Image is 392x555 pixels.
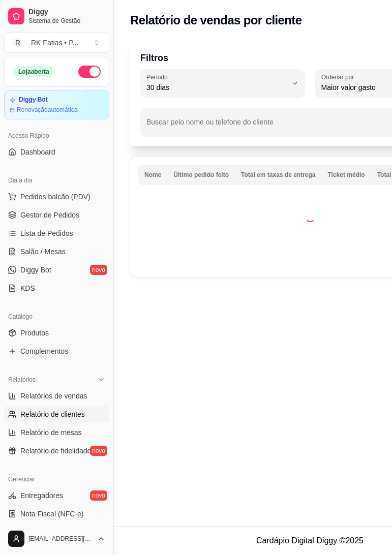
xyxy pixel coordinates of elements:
div: Loja aberta [13,66,55,77]
a: Entregadoresnovo [4,487,109,504]
div: Gerenciar [4,471,109,487]
a: Nota Fiscal (NFC-e) [4,506,109,522]
span: Diggy Bot [20,265,51,275]
h2: Relatório de vendas por cliente [130,12,302,28]
span: Entregadores [20,490,63,501]
a: Relatório de mesas [4,424,109,441]
span: Relatórios [8,376,36,384]
button: Pedidos balcão (PDV) [4,189,109,205]
span: 30 dias [146,82,287,92]
a: Diggy BotRenovaçãoautomática [4,90,109,119]
span: Relatório de fidelidade [20,446,91,456]
a: Complementos [4,343,109,359]
div: RK Fatias • P ... [31,38,78,48]
article: Diggy Bot [19,96,48,104]
span: Relatório de clientes [20,409,85,419]
a: KDS [4,280,109,296]
span: [EMAIL_ADDRESS][DOMAIN_NAME] [28,535,93,543]
a: Diggy Botnovo [4,262,109,278]
a: Relatório de fidelidadenovo [4,443,109,459]
span: Relatório de mesas [20,427,82,438]
div: Dia a dia [4,172,109,189]
span: Produtos [20,328,49,338]
button: [EMAIL_ADDRESS][DOMAIN_NAME] [4,527,109,551]
span: Salão / Mesas [20,246,66,257]
a: Relatórios de vendas [4,388,109,404]
button: Período30 dias [140,69,305,98]
a: Dashboard [4,144,109,160]
a: Lista de Pedidos [4,225,109,241]
span: Pedidos balcão (PDV) [20,192,91,202]
article: Renovação automática [17,106,77,114]
button: Alterar Status [78,66,101,78]
span: Complementos [20,346,68,356]
span: KDS [20,283,35,293]
label: Ordenar por [321,73,357,81]
label: Período [146,73,171,81]
span: Sistema de Gestão [28,17,105,25]
div: Loading [305,212,315,222]
a: Gestor de Pedidos [4,207,109,223]
div: Acesso Rápido [4,128,109,144]
span: Lista de Pedidos [20,228,73,238]
span: Diggy [28,8,105,17]
div: Catálogo [4,309,109,325]
a: Produtos [4,325,109,341]
span: Relatórios de vendas [20,391,87,401]
span: R [13,38,23,48]
span: Dashboard [20,147,55,157]
span: Gestor de Pedidos [20,210,79,220]
span: Nota Fiscal (NFC-e) [20,509,83,519]
a: DiggySistema de Gestão [4,4,109,28]
a: Relatório de clientes [4,406,109,422]
a: Salão / Mesas [4,243,109,260]
button: Select a team [4,33,109,53]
